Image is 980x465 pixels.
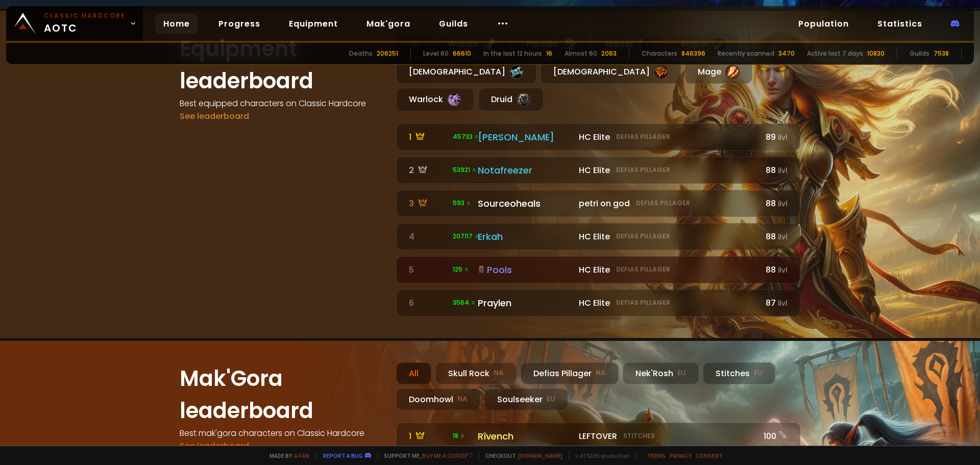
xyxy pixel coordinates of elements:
[180,110,249,122] a: See leaderboard
[478,429,573,443] div: Rîvench
[616,265,670,274] small: Defias Pillager
[696,452,723,459] a: Consent
[636,199,690,208] small: Defias Pillager
[396,124,800,151] a: 1 45733 [PERSON_NAME] HC EliteDefias Pillager89ilvl
[761,197,788,210] div: 88
[677,368,686,378] small: EU
[478,163,573,177] div: Notafreezer
[761,131,788,143] div: 89
[761,297,788,309] div: 87
[761,164,788,177] div: 88
[396,60,536,84] div: [DEMOGRAPHIC_DATA]
[323,452,363,459] a: Report a bug
[546,49,552,58] div: 16
[616,298,670,307] small: Defias Pillager
[569,452,630,459] span: v. d752d5 - production
[453,132,480,141] span: 45733
[547,394,555,404] small: EU
[565,49,597,58] div: Almost 60
[453,298,476,307] span: 3564
[478,88,544,111] div: Druid
[778,232,788,242] small: ilvl
[453,165,477,175] span: 53921
[44,11,126,20] small: Classic Hardcore
[934,49,949,58] div: 7538
[396,388,480,410] div: Doomhowl
[396,256,800,283] a: 5 125 Pools HC EliteDefias Pillager88ilvl
[453,199,472,208] span: 593
[761,230,788,243] div: 88
[778,49,795,58] div: 3470
[761,430,788,443] div: 100
[44,11,126,36] span: AOTC
[478,130,573,144] div: [PERSON_NAME]
[579,297,755,309] div: HC Elite
[869,13,930,34] a: Statistics
[180,427,384,439] h4: Best mak'gora characters on Classic Hardcore
[778,299,788,308] small: ilvl
[579,230,755,243] div: HC Elite
[579,131,755,143] div: HC Elite
[579,430,755,443] div: LEFTOVER
[579,197,755,210] div: petri on god
[494,368,504,378] small: NA
[263,452,309,459] span: Made by
[396,223,800,250] a: 4 207117 Erkah HC EliteDefias Pillager88ilvl
[910,49,929,58] div: Guilds
[616,165,670,175] small: Defias Pillager
[396,190,800,217] a: 3 593 Sourceoheals petri on godDefias Pillager88ilvl
[358,13,419,34] a: Mak'gora
[180,362,384,427] h1: Mak'Gora leaderboard
[396,157,800,184] a: 2 53921 Notafreezer HC EliteDefias Pillager88ilvl
[180,97,384,110] h4: Best equipped characters on Classic Hardcore
[761,263,788,276] div: 88
[703,362,775,384] div: Stitches
[396,88,474,111] div: Warlock
[409,164,447,177] div: 2
[681,49,705,58] div: 846396
[521,362,619,384] div: Defias Pillager
[409,430,447,443] div: 1
[670,452,692,459] a: Privacy
[790,13,857,34] a: Population
[409,131,447,143] div: 1
[409,230,447,243] div: 4
[478,263,573,277] div: Pools
[422,452,473,459] a: Buy me a coffee
[453,49,471,58] div: 66610
[867,49,885,58] div: 10830
[294,452,309,459] a: a fan
[479,452,562,459] span: Checkout
[281,13,346,34] a: Equipment
[431,13,476,34] a: Guilds
[478,230,573,243] div: Erkah
[478,296,573,310] div: Praylen
[718,49,774,58] div: Recently scanned
[396,362,431,384] div: All
[754,368,763,378] small: EU
[478,197,573,210] div: Sourceoheals
[616,232,670,241] small: Defias Pillager
[579,263,755,276] div: HC Elite
[453,232,480,241] span: 207117
[423,49,449,58] div: Level 60
[483,49,542,58] div: In the last 12 hours
[210,13,268,34] a: Progress
[778,199,788,209] small: ilvl
[778,166,788,176] small: ilvl
[596,368,606,378] small: NA
[807,49,863,58] div: Active last 7 days
[155,13,198,34] a: Home
[396,289,800,316] a: 6 3564 Praylen HC EliteDefias Pillager87ilvl
[518,452,562,459] a: [DOMAIN_NAME]
[377,452,473,459] span: Support me,
[180,440,249,452] a: See leaderboard
[484,388,568,410] div: Soulseeker
[541,60,681,84] div: [DEMOGRAPHIC_DATA]
[409,297,447,309] div: 6
[642,49,677,58] div: Characters
[647,452,666,459] a: Terms
[623,362,699,384] div: Nek'Rosh
[435,362,517,384] div: Skull Rock
[377,49,398,58] div: 206251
